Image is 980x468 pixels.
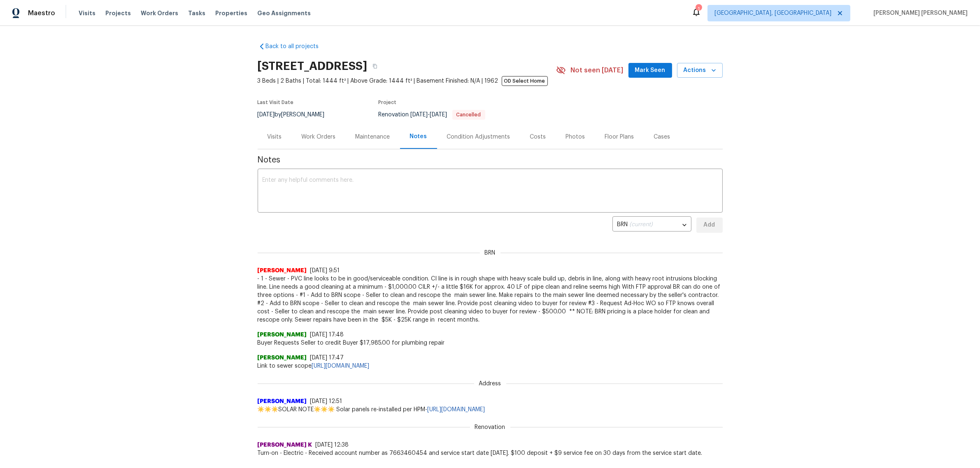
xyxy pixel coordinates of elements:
span: [PERSON_NAME] K [258,441,312,449]
span: Buyer Requests Seller to credit Buyer $17,985.00 for plumbing repair [258,339,723,347]
div: Cases [654,133,670,141]
span: [PERSON_NAME] [PERSON_NAME] [870,9,968,17]
span: [DATE] [411,112,428,118]
div: Photos [566,133,585,141]
div: BRN (current) [612,215,691,235]
span: Properties [215,9,247,17]
span: - [411,112,447,118]
span: Cancelled [453,112,484,117]
div: Maintenance [356,133,390,141]
span: [PERSON_NAME] [258,266,307,275]
span: OD Select Home [502,76,548,86]
div: Costs [530,133,546,141]
a: [URL][DOMAIN_NAME] [312,363,370,369]
span: [PERSON_NAME] [258,397,307,405]
span: Renovation [470,423,510,431]
div: Floor Plans [605,133,634,141]
div: Visits [268,133,282,141]
span: Geo Assignments [257,9,311,17]
a: Back to all projects [258,42,337,51]
span: Renovation [379,112,485,118]
span: Maestro [28,9,55,17]
span: [DATE] 17:47 [310,355,344,361]
button: Mark Seen [629,63,672,78]
span: (current) [630,222,653,227]
span: [DATE] 9:51 [310,268,340,273]
a: [URL][DOMAIN_NAME] [428,407,485,412]
span: Projects [105,9,131,17]
span: Address [474,380,506,388]
span: [PERSON_NAME] [258,354,307,362]
span: - 1 - Sewer - PVC line looks to be in good/serviceable condition. CI line is in rough shape with ... [258,275,723,324]
div: by [PERSON_NAME] [258,110,335,120]
button: Actions [677,63,723,78]
span: Mark Seen [635,65,666,76]
div: Notes [410,132,427,141]
span: Not seen [DATE] [571,66,624,74]
span: Turn-on - Electric - Received account number as 7663460454 and service start date [DATE]. $100 de... [258,449,723,457]
span: ☀️☀️☀️SOLAR NOTE☀️☀️☀️ Solar panels re-installed per HPM- [258,405,723,414]
span: [DATE] 12:51 [310,398,342,404]
span: [DATE] 12:38 [316,442,349,448]
span: Notes [258,156,723,164]
span: 3 Beds | 2 Baths | Total: 1444 ft² | Above Grade: 1444 ft² | Basement Finished: N/A | 1962 [258,77,556,85]
span: [DATE] [258,112,275,118]
h2: [STREET_ADDRESS] [258,62,368,70]
div: Work Orders [302,133,336,141]
span: Project [379,100,397,105]
span: Link to sewer scope [258,362,723,370]
span: Work Orders [141,9,178,17]
span: Actions [684,65,716,76]
span: [DATE] 17:48 [310,332,344,338]
span: [GEOGRAPHIC_DATA], [GEOGRAPHIC_DATA] [715,9,831,17]
span: BRN [480,249,500,257]
div: 1 [696,5,701,13]
span: [DATE] [430,112,447,118]
span: Visits [79,9,95,17]
span: Last Visit Date [258,100,294,105]
div: Condition Adjustments [447,133,510,141]
span: [PERSON_NAME] [258,331,307,339]
span: Tasks [188,10,205,16]
button: Copy Address [368,59,382,74]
